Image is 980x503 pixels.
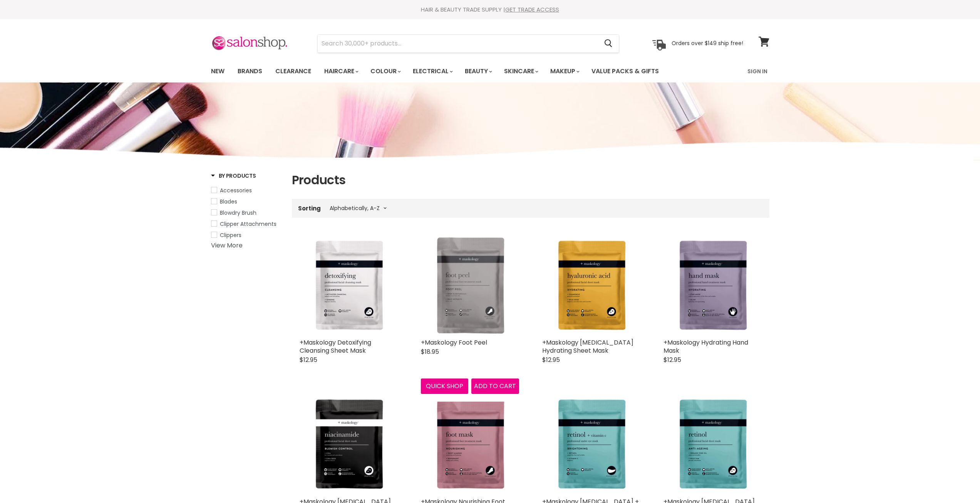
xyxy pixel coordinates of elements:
span: Clippers [220,231,241,239]
ul: Main menu [205,60,704,82]
img: +Maskology Nourishing Foot Mask [421,395,519,494]
a: +Maskology Foot Peel [421,338,487,347]
a: Clippers [211,231,282,239]
a: Accessories [211,186,282,195]
nav: Main [201,60,779,82]
span: Blades [220,198,237,205]
a: Beauty [459,63,497,79]
span: Add to cart [474,382,516,390]
img: +Maskology Hydrating Hand Mask [663,236,762,335]
img: +Maskology Detoxifying Cleansing Sheet Mask [300,236,398,335]
a: +Maskology Hydrating Hand Mask [663,338,748,355]
img: +Maskology Hyaluronic Acid Hydrating Sheet Mask [542,236,640,335]
img: +Maskology Retinol + Vitamin C Under Eye Mask [542,395,640,494]
a: Blowdry Brush [211,209,282,217]
img: +Maskology Foot Peel [421,236,519,335]
label: Sorting [298,205,321,212]
input: Search [318,35,598,52]
span: Accessories [220,187,252,194]
h3: By Products [211,172,256,180]
button: Add to cart [471,379,519,394]
button: Search [598,35,619,52]
a: Skincare [498,63,543,79]
span: Clipper Attachments [220,220,276,228]
a: +Maskology Detoxifying Cleansing Sheet Mask [300,338,371,355]
a: Value Packs & Gifts [586,63,665,79]
img: +Maskology Niacinamide Blemish Control Sheet Mask [300,395,398,494]
a: Brands [232,63,268,79]
div: HAIR & BEAUTY TRADE SUPPLY | [201,6,779,13]
a: View More [211,241,243,250]
img: +Maskology Retinol Anti-Ageing Sheet Mask [663,395,762,494]
h1: Products [292,172,769,188]
span: $18.95 [421,347,439,356]
a: Sign In [743,63,772,79]
form: Product [317,34,619,53]
a: +Maskology [MEDICAL_DATA] Hydrating Sheet Mask [542,338,633,355]
a: GET TRADE ACCESS [505,5,559,13]
a: Colour [365,63,405,79]
a: Makeup [544,63,584,79]
span: $12.95 [300,355,317,364]
a: New [205,63,230,79]
p: Orders over $149 ship free! [672,40,743,47]
a: +Maskology Retinol + Vitamin C Under Eye Mask +Maskology Retinol + Vitamin C Under Eye Mask [542,395,640,494]
a: Blades [211,197,282,206]
span: $12.95 [663,355,681,364]
a: Clipper Attachments [211,220,282,228]
span: Blowdry Brush [220,209,256,217]
a: Clearance [270,63,317,79]
a: Electrical [407,63,457,79]
button: Quick shop [421,379,469,394]
span: $12.95 [542,355,560,364]
a: Haircare [318,63,363,79]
